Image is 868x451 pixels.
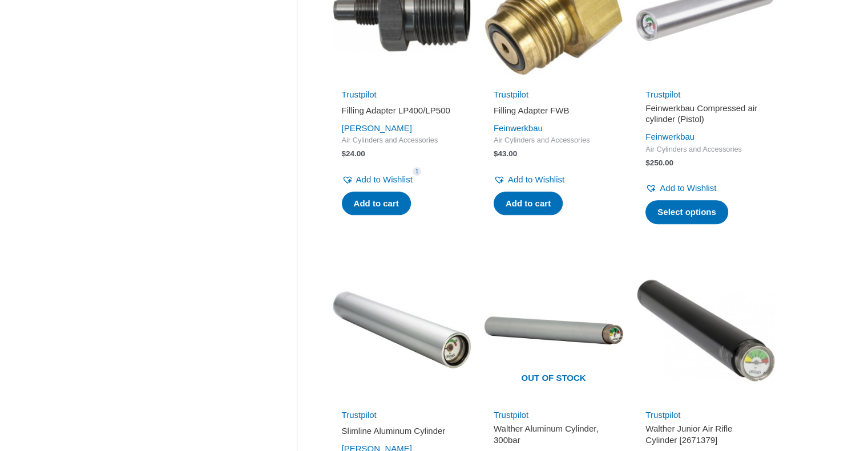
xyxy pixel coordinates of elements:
a: Add to Wishlist [342,172,413,188]
a: Out of stock [483,260,624,400]
span: Add to Wishlist [660,183,716,193]
a: Add to Wishlist [645,180,716,196]
span: $ [342,149,346,158]
a: Filling Adapter LP400/LP500 [342,105,462,120]
a: Trustpilot [342,90,377,99]
img: Walther Aluminum Cylinder, 300bar [483,260,624,400]
span: Air Cylinders and Accessories [645,145,765,155]
h2: Feinwerkbau Compressed air cylinder (Pistol) [645,103,765,125]
span: Add to Wishlist [508,174,564,184]
bdi: 250.00 [645,159,673,167]
a: Add to cart: “Filling Adapter FWB” [494,192,563,216]
span: Air Cylinders and Accessories [342,136,462,145]
h2: Filling Adapter LP400/LP500 [342,105,462,116]
img: Slimline Aluminum Cylinder [332,260,472,400]
a: Trustpilot [494,90,528,99]
a: Walther Aluminum Cylinder, 300bar [494,423,613,450]
a: Feinwerkbau [645,132,695,141]
a: Slimline Aluminum Cylinder [342,425,462,441]
bdi: 24.00 [342,149,365,158]
a: Feinwerkbau Compressed air cylinder (Pistol) [645,103,765,129]
a: Walther Junior Air Rifle Cylinder [2671379] [645,423,765,450]
h2: Filling Adapter FWB [494,105,613,116]
a: Trustpilot [494,410,528,420]
span: $ [494,149,498,158]
a: Add to cart: “Filling Adapter LP400/LP500” [342,192,411,216]
a: Trustpilot [645,90,680,99]
a: Feinwerkbau [494,123,543,133]
h2: Walther Aluminum Cylinder, 300bar [494,423,613,445]
a: Select options for “Feinwerkbau Compressed air cylinder (Pistol)” [645,200,728,224]
h2: Walther Junior Air Rifle Cylinder [2671379] [645,423,765,445]
span: Out of stock [492,365,615,392]
h2: Slimline Aluminum Cylinder [342,425,462,437]
a: Filling Adapter FWB [494,105,613,120]
bdi: 43.00 [494,149,517,158]
span: Air Cylinders and Accessories [494,136,613,145]
img: Walther Junior Air Rifle Cylinder [635,260,776,400]
a: [PERSON_NAME] [342,123,412,133]
span: Add to Wishlist [356,174,413,184]
a: Trustpilot [645,410,680,420]
span: 1 [413,167,422,176]
span: $ [645,159,650,167]
a: Trustpilot [342,410,377,420]
a: Add to Wishlist [494,172,564,188]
